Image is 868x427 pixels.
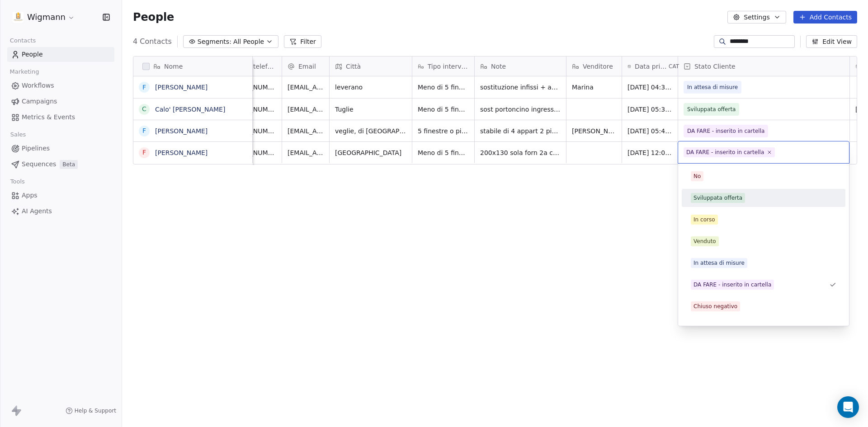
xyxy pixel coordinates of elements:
div: In attesa di misure [693,259,745,267]
div: Venduto [693,237,716,245]
div: Suggestions [682,167,845,424]
div: DA FARE - inserito in cartella [693,281,771,289]
div: DA FARE - inserito in cartella [686,148,764,156]
div: In corso [693,216,715,224]
div: Chiuso negativo [693,302,737,310]
div: No [693,172,701,180]
div: Sviluppata offerta [693,194,742,202]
